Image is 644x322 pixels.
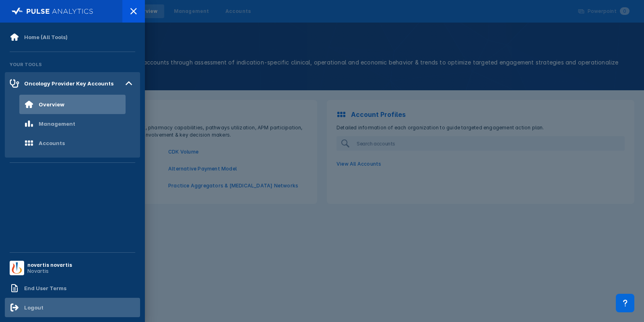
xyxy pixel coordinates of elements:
[5,278,140,298] a: End User Terms
[39,101,64,108] div: Overview
[5,57,140,72] div: Your Tools
[616,294,634,312] div: Contact Support
[39,140,65,146] div: Accounts
[5,133,140,153] a: Accounts
[12,6,93,17] img: pulse-logo-full-white.svg
[11,262,23,274] img: menu button
[24,304,43,311] div: Logout
[5,114,140,133] a: Management
[39,120,75,127] div: Management
[5,27,140,47] a: Home (All Tools)
[5,95,140,114] a: Overview
[24,34,68,40] div: Home (All Tools)
[24,285,66,291] div: End User Terms
[27,268,72,274] div: Novartis
[24,80,114,87] div: Oncology Provider Key Accounts
[27,262,72,268] div: novartis novartis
